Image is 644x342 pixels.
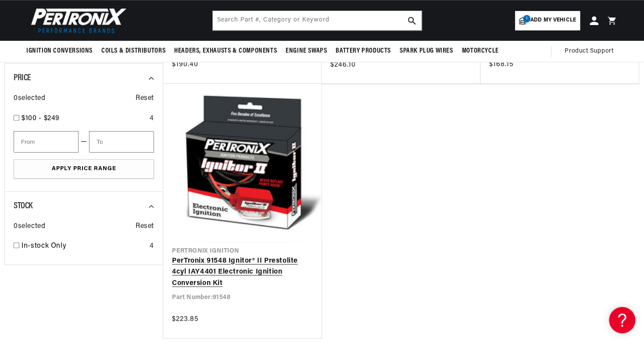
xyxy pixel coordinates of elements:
[170,41,281,61] summary: Headers, Exhausts & Components
[81,136,87,148] span: —
[97,41,170,61] summary: Coils & Distributors
[101,46,165,56] span: Coils & Distributors
[331,41,395,61] summary: Battery Products
[14,74,31,82] span: Price
[26,5,127,36] img: Pertronix
[172,256,313,289] a: PerTronix 91548 Ignitor® II Prestolite 4cyl IAY4401 Electronic Ignition Conversion Kit
[402,11,422,30] button: search button
[150,241,154,252] div: 4
[523,15,530,22] span: 1
[286,46,327,56] span: Engine Swaps
[21,115,60,122] span: $100 - $249
[565,46,613,56] span: Product Support
[565,41,618,62] summary: Product Support
[136,93,154,104] span: Reset
[14,159,154,179] button: Apply Price Range
[89,131,154,153] input: To
[26,41,97,61] summary: Ignition Conversions
[14,202,32,210] span: Stock
[515,11,580,30] a: 1Add my vehicle
[336,46,391,56] span: Battery Products
[14,221,45,232] span: 0 selected
[395,41,458,61] summary: Spark Plug Wires
[462,46,498,56] span: Motorcycle
[400,46,453,56] span: Spark Plug Wires
[150,113,154,125] div: 4
[281,41,331,61] summary: Engine Swaps
[14,93,45,104] span: 0 selected
[174,46,277,56] span: Headers, Exhausts & Components
[14,131,79,153] input: From
[213,11,422,30] input: Search Part #, Category or Keyword
[26,46,93,56] span: Ignition Conversions
[530,16,576,25] span: Add my vehicle
[136,221,154,232] span: Reset
[21,241,146,252] a: In-stock Only
[457,41,503,61] summary: Motorcycle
